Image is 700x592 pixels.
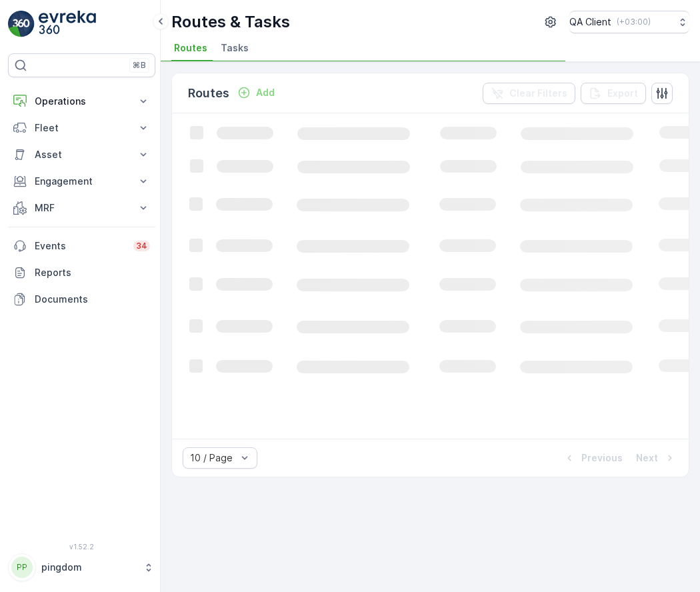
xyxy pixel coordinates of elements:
[581,83,646,104] button: Export
[41,561,137,574] p: pingdom
[483,83,575,104] button: Clear Filters
[171,11,290,33] p: Routes & Tasks
[581,451,623,465] p: Previous
[232,85,280,101] button: Add
[8,543,155,551] span: v 1.52.2
[35,201,129,215] p: MRF
[8,553,155,581] button: PPpingdom
[35,266,150,279] p: Reports
[8,88,155,115] button: Operations
[35,175,129,188] p: Engagement
[221,41,249,55] span: Tasks
[35,121,129,135] p: Fleet
[8,259,155,286] a: Reports
[35,293,150,306] p: Documents
[607,87,638,100] p: Export
[509,87,567,100] p: Clear Filters
[561,450,624,466] button: Previous
[617,17,651,27] p: ( +03:00 )
[174,41,207,55] span: Routes
[35,239,125,253] p: Events
[35,148,129,161] p: Asset
[8,11,35,37] img: logo
[39,11,96,37] img: logo_light-DOdMpM7g.png
[8,115,155,141] button: Fleet
[636,451,658,465] p: Next
[136,241,147,251] p: 34
[569,11,689,33] button: QA Client(+03:00)
[8,195,155,221] button: MRF
[8,233,155,259] a: Events34
[569,15,611,29] p: QA Client
[133,60,146,71] p: ⌘B
[11,557,33,578] div: PP
[8,286,155,313] a: Documents
[188,84,229,103] p: Routes
[8,141,155,168] button: Asset
[35,95,129,108] p: Operations
[256,86,275,99] p: Add
[635,450,678,466] button: Next
[8,168,155,195] button: Engagement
